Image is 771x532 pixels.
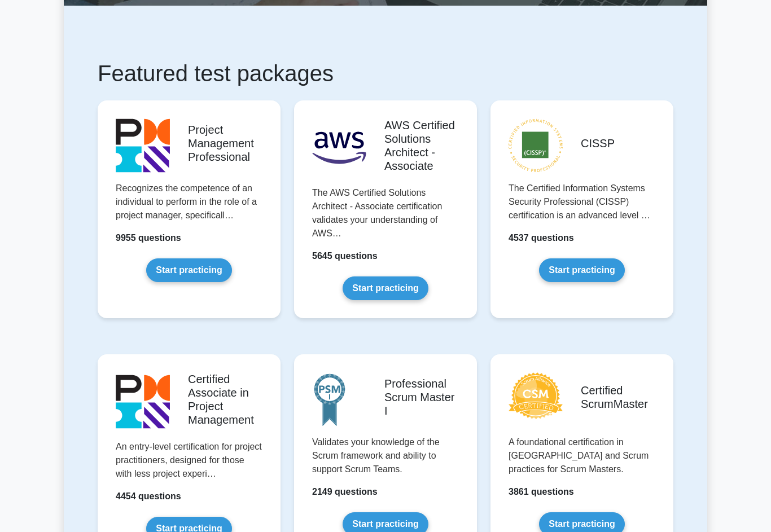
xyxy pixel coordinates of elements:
[343,276,428,300] a: Start practicing
[98,60,673,87] h1: Featured test packages
[539,258,624,282] a: Start practicing
[146,258,231,282] a: Start practicing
